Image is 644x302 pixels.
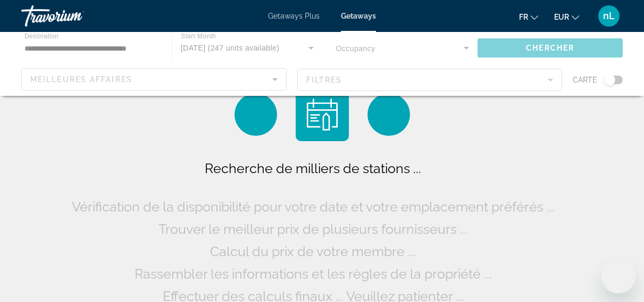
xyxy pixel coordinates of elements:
[554,9,579,25] button: Change currency
[554,13,569,21] span: EUR
[519,13,528,21] span: fr
[135,266,492,282] span: Rassembler les informations et les règles de la propriété ...
[268,12,320,20] a: Getaways Plus
[205,160,421,176] span: Recherche de milliers de stations ...
[21,2,128,30] a: Travorium
[341,12,376,20] a: Getaways
[72,199,555,215] span: Vérification de la disponibilité pour votre date et votre emplacement préférés ...
[603,11,615,21] span: nL
[210,243,416,259] span: Calcul du prix de votre membre ...
[519,9,538,25] button: Change language
[601,259,635,293] iframe: Bouton de lancement de la fenêtre de messagerie
[595,5,623,27] button: User Menu
[158,221,468,237] span: Trouver le meilleur prix de plusieurs fournisseurs ...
